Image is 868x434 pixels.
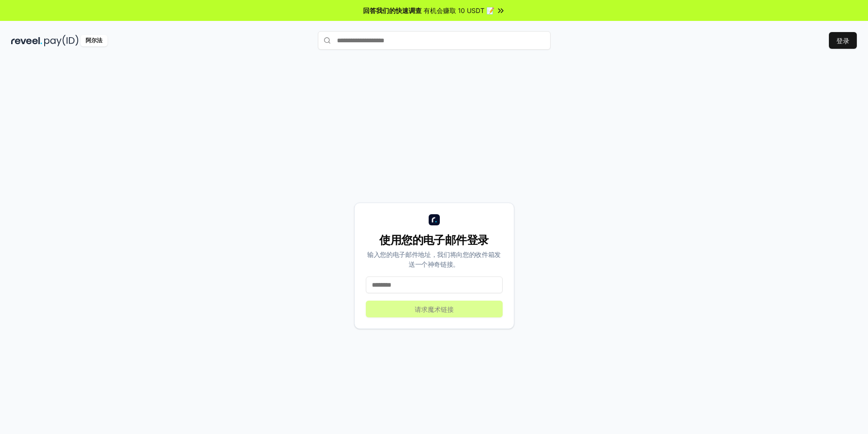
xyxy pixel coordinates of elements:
[11,35,42,46] img: reveel_dark
[429,214,440,225] img: logo_small
[424,6,494,15] span: 有机会赚取 10 USDT 📝
[366,233,503,248] div: 使用您的电子邮件登录
[829,32,857,49] button: 登录
[44,35,79,46] img: pay_id
[363,6,422,15] span: 回答我们的快速调查
[81,35,108,46] div: 阿尔法
[366,250,503,269] div: 输入您的电子邮件地址，我们将向您的收件箱发送一个神奇链接。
